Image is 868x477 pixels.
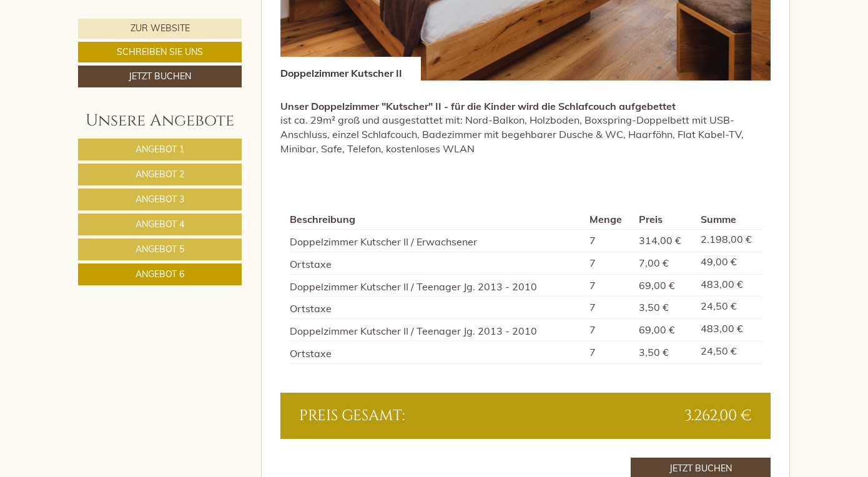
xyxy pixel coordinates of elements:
[634,210,695,229] th: Preis
[136,243,184,255] span: Angebot 5
[639,301,669,313] span: 3,50 €
[639,234,681,247] span: 314,00 €
[696,342,761,364] td: 24,50 €
[78,42,242,62] a: Schreiben Sie uns
[584,297,634,319] td: 7
[584,274,634,297] td: 7
[696,297,761,319] td: 24,50 €
[696,252,761,274] td: 49,00 €
[639,323,675,336] span: 69,00 €
[639,346,669,358] span: 3,50 €
[290,210,584,229] th: Beschreibung
[639,279,675,292] span: 69,00 €
[78,19,242,39] a: Zur Website
[136,268,184,280] span: Angebot 6
[584,229,634,252] td: 7
[280,99,771,156] p: ist ca. 29m² groß und ausgestattet mit: Nord-Balkon, Holzboden, Boxspring-Doppelbett mit USB-Ansc...
[78,109,242,132] div: Unsere Angebote
[696,210,761,229] th: Summe
[136,219,184,230] span: Angebot 4
[290,229,584,252] td: Doppelzimmer Kutscher II / Erwachsener
[684,405,752,426] span: 3.262,00 €
[290,274,584,297] td: Doppelzimmer Kutscher II / Teenager Jg. 2013 - 2010
[78,66,242,87] a: Jetzt buchen
[584,319,634,342] td: 7
[639,257,669,269] span: 7,00 €
[136,169,184,180] span: Angebot 2
[584,210,634,229] th: Menge
[280,100,676,112] strong: Unser Doppelzimmer "Kutscher" II - für die Kinder wird die Schlafcouch aufgebettet
[136,144,184,155] span: Angebot 1
[696,274,761,297] td: 483,00 €
[696,319,761,342] td: 483,00 €
[696,229,761,252] td: 2.198,00 €
[290,342,584,364] td: Ortstaxe
[136,194,184,205] span: Angebot 3
[290,252,584,274] td: Ortstaxe
[290,319,584,342] td: Doppelzimmer Kutscher II / Teenager Jg. 2013 - 2010
[280,57,421,81] div: Doppelzimmer Kutscher II
[290,405,526,426] div: Preis gesamt:
[290,297,584,319] td: Ortstaxe
[584,342,634,364] td: 7
[584,252,634,274] td: 7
